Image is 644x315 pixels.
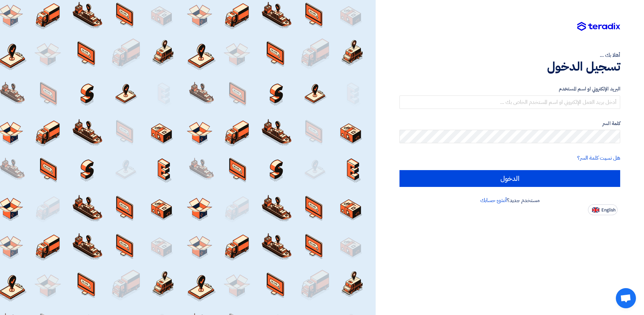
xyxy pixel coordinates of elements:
[616,288,636,308] div: Open chat
[592,207,599,212] img: en-US.png
[588,204,618,215] button: English
[399,51,620,59] div: أهلا بك ...
[399,196,620,204] div: مستخدم جديد؟
[480,196,507,204] a: أنشئ حسابك
[399,120,620,127] label: كلمة السر
[601,208,615,212] span: English
[399,85,620,93] label: البريد الإلكتروني او اسم المستخدم
[399,95,620,109] input: أدخل بريد العمل الإلكتروني او اسم المستخدم الخاص بك ...
[577,154,620,162] a: هل نسيت كلمة السر؟
[577,22,620,31] img: Teradix logo
[399,170,620,187] input: الدخول
[399,59,620,74] h1: تسجيل الدخول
